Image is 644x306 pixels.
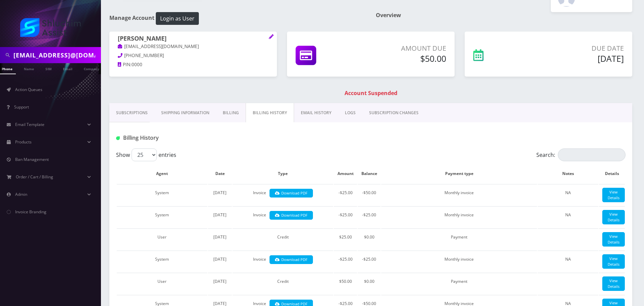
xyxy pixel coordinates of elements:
a: [EMAIL_ADDRESS][DOMAIN_NAME] [118,43,199,50]
td: NA [538,184,598,206]
span: [DATE] [213,190,226,195]
td: System [117,184,207,206]
a: View Details [602,232,625,247]
a: EMAIL HISTORY [294,103,338,123]
a: View Details [602,276,625,291]
td: Credit [232,273,333,294]
td: User [117,228,207,250]
a: Download PDF [270,211,313,220]
a: Billing History [246,103,294,123]
th: Date [208,164,232,183]
h1: [PERSON_NAME] [118,35,269,43]
td: -$25.00 [358,206,381,228]
h1: Manage Account [109,12,366,25]
td: -$25.00 [334,184,357,206]
td: Invoice [232,206,333,228]
button: Login as User [156,12,199,25]
td: Credit [232,228,333,250]
h1: Account Suspended [111,90,631,96]
span: Action Queues [15,87,42,92]
td: Invoice [232,251,333,272]
span: Order / Cart / Billing [16,174,53,180]
span: Admin [15,191,27,197]
span: Support [14,104,29,110]
th: Agent [117,164,207,183]
span: [DATE] [213,212,226,218]
a: Download PDF [270,189,313,198]
span: [DATE] [213,234,226,240]
a: Email [60,63,76,74]
span: [DATE] [213,278,226,284]
select: Showentries [132,148,157,161]
th: Amount [334,164,357,183]
label: Show entries [116,148,176,161]
span: [PHONE_NUMBER] [124,52,164,58]
p: Due Date [527,43,624,53]
td: $0.00 [358,273,381,294]
th: Type [232,164,333,183]
td: -$25.00 [334,206,357,228]
input: Search: [558,148,625,161]
td: $0.00 [358,228,381,250]
td: Monthly invoice [381,184,537,206]
a: View Details [602,210,625,224]
td: -$50.00 [358,184,381,206]
a: Subscriptions [109,103,154,123]
a: Billing [216,103,246,123]
h1: Billing History [116,135,279,141]
td: User [117,273,207,294]
a: View Details [602,188,625,202]
a: Download PDF [270,255,313,264]
a: PIN: [118,61,132,68]
h5: $50.00 [362,53,446,63]
input: Search in Company [13,49,99,61]
span: Email Template [15,122,44,127]
td: $25.00 [334,228,357,250]
a: Shipping Information [154,103,216,123]
a: SUBSCRIPTION CHANGES [362,103,425,123]
td: System [117,206,207,228]
td: Payment [381,228,537,250]
a: LOGS [338,103,362,123]
h5: [DATE] [527,53,624,63]
span: [DATE] [213,256,226,262]
td: System [117,251,207,272]
td: Invoice [232,184,333,206]
img: Shluchim Assist [20,18,81,37]
th: Balance [358,164,381,183]
a: View Details [602,254,625,269]
td: Payment [381,273,537,294]
a: SIM [42,63,55,74]
a: Login as User [154,14,199,21]
span: Invoice Branding [15,209,46,215]
td: Monthly invoice [381,251,537,272]
td: NA [538,251,598,272]
td: -$25.00 [334,251,357,272]
a: Company [80,63,103,74]
h1: Overview [376,12,632,18]
td: -$25.00 [358,251,381,272]
th: Details [599,164,625,183]
p: Amount Due [362,43,446,53]
td: Monthly invoice [381,206,537,228]
span: 0000 [132,61,142,68]
th: Payment type [381,164,537,183]
span: Products [15,139,32,145]
span: Ban Management [15,157,49,162]
th: Notes [538,164,598,183]
label: Search: [536,148,625,161]
td: $50.00 [334,273,357,294]
td: NA [538,206,598,228]
a: Name [21,63,37,74]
